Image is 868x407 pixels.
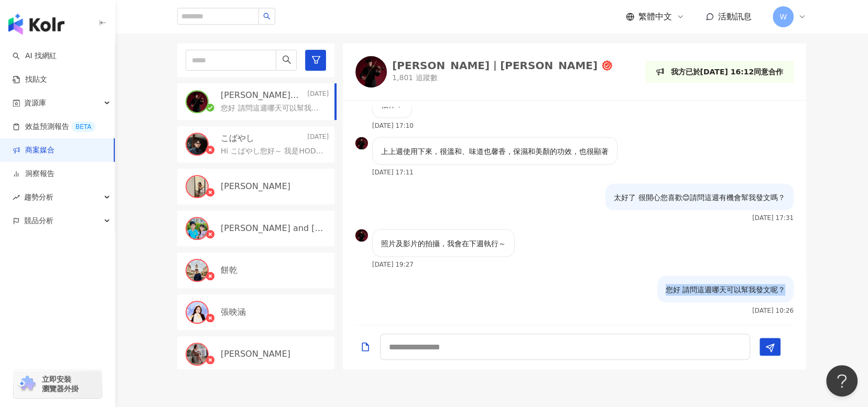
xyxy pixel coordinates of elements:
img: KOL Avatar [187,176,208,197]
img: KOL Avatar [355,56,387,87]
a: 效益預測報告BETA [13,122,95,132]
p: 餅乾 [221,265,237,276]
img: KOL Avatar [355,229,368,241]
button: Add a file [360,334,371,359]
span: search [282,55,291,64]
p: こばやし [221,133,254,144]
p: [DATE] [307,90,329,101]
span: W [779,11,787,23]
span: 競品分析 [24,209,53,233]
p: [DATE] [307,133,329,144]
p: Hi こばやし您好～ 我是HODRMEN男研堂 的行銷 [PERSON_NAME] 我們是來自台灣的男性保養品牌 願景是希望透過最簡單及正確的保養 不需要盲目追求，讓每個人更能喜愛自己原本的樣... [221,146,324,157]
img: logo [8,14,64,35]
img: KOL Avatar [187,134,208,155]
p: [PERSON_NAME] [221,181,290,192]
img: KOL Avatar [187,260,208,281]
a: chrome extension立即安裝 瀏覽器外掛 [14,370,102,398]
p: 我方已於[DATE] 16:12同意合作 [670,66,783,78]
img: KOL Avatar [355,137,368,149]
img: KOL Avatar [187,302,208,323]
img: chrome extension [17,376,37,392]
p: [DATE] 17:11 [372,169,414,176]
span: search [263,13,270,20]
span: 資源庫 [24,91,46,115]
p: 您好 請問這週哪天可以幫我發文呢？ [666,284,785,295]
button: Send [759,338,780,356]
p: [DATE] 17:10 [372,122,414,129]
p: [DATE] 19:27 [372,261,414,268]
img: KOL Avatar [187,344,208,365]
p: 照片及影片的拍攝，我會在下週執行～ [381,238,506,249]
a: 找貼文 [13,74,47,85]
p: [PERSON_NAME] [221,348,290,360]
span: rise [13,194,20,201]
span: filter [311,55,321,64]
a: searchAI 找網紅 [13,51,57,61]
a: 洞察報告 [13,169,55,179]
p: [DATE] 17:31 [752,214,794,222]
span: 繁體中文 [638,11,672,23]
a: 商案媒合 [13,145,55,156]
p: 您好 請問這週哪天可以幫我發文呢？ [221,103,324,114]
div: [PERSON_NAME]｜[PERSON_NAME] [392,60,598,71]
p: 上上週使用下來，很溫和、味道也馨香，保濕和美顏的功效，也很顯著 [381,146,609,157]
p: 太好了 很開心您喜歡😊請問這週有機會幫我發文嗎？ [614,192,785,203]
p: [PERSON_NAME]｜[PERSON_NAME] [221,90,305,101]
iframe: Help Scout Beacon - Open [826,365,858,397]
img: KOL Avatar [187,218,208,239]
span: 活動訊息 [718,12,752,21]
a: KOL Avatar[PERSON_NAME]｜[PERSON_NAME]1,801 追蹤數 [355,56,612,87]
p: 1,801 追蹤數 [392,73,612,83]
span: 趨勢分析 [24,185,53,209]
p: 張映涵 [221,306,246,318]
img: KOL Avatar [187,91,208,112]
p: [DATE] 10:26 [752,306,794,314]
span: 立即安裝 瀏覽器外掛 [42,375,79,393]
p: [PERSON_NAME] and [PERSON_NAME] [221,223,327,234]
